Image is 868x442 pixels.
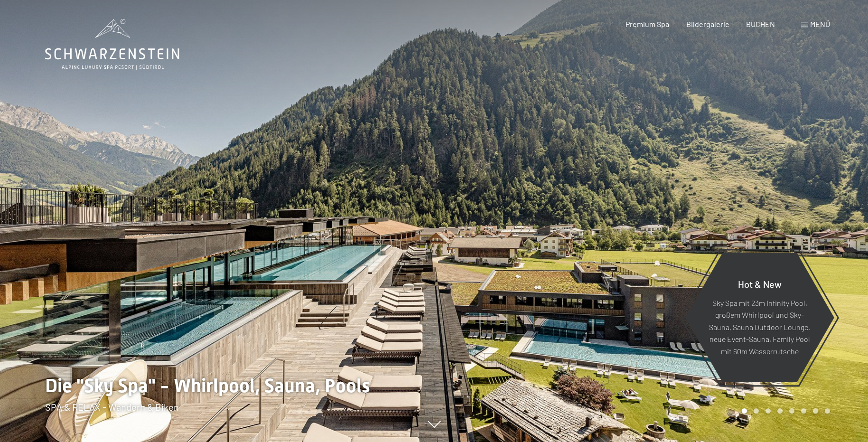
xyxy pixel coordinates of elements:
span: Hot & New [738,278,782,289]
div: Carousel Page 8 [825,408,830,414]
div: Carousel Page 2 [754,408,759,414]
p: Sky Spa mit 23m Infinity Pool, großem Whirlpool und Sky-Sauna, Sauna Outdoor Lounge, neue Event-S... [708,296,811,357]
div: Carousel Page 4 [777,408,783,414]
a: Hot & New Sky Spa mit 23m Infinity Pool, großem Whirlpool und Sky-Sauna, Sauna Outdoor Lounge, ne... [684,252,835,383]
a: Premium Spa [625,19,669,28]
span: Menü [810,19,830,28]
div: Carousel Page 7 [813,408,818,414]
a: BUCHEN [746,19,775,28]
a: Bildergalerie [686,19,729,28]
div: Carousel Page 6 [801,408,806,414]
div: Carousel Pagination [738,408,830,414]
div: Carousel Page 1 (Current Slide) [742,408,747,414]
div: Carousel Page 5 [789,408,794,414]
div: Carousel Page 3 [765,408,771,414]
